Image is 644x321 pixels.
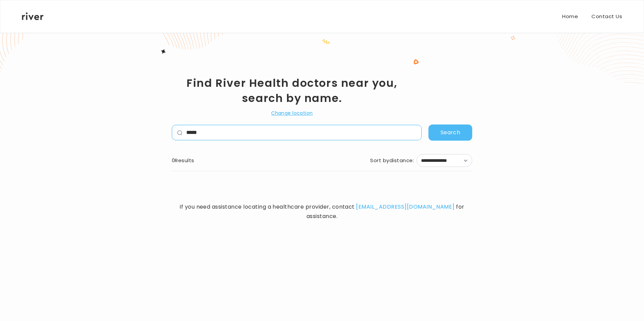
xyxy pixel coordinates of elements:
a: [EMAIL_ADDRESS][DOMAIN_NAME] [356,203,454,211]
div: 0 Results [172,156,194,165]
input: name [182,125,421,140]
h1: Find River Health doctors near you, search by name. [172,75,412,106]
span: If you need assistance locating a healthcare provider, contact for assistance. [172,202,472,221]
button: Search [428,124,472,141]
div: Sort by : [370,156,414,165]
a: Home [562,12,578,21]
button: Change location [271,109,313,117]
span: distance [389,156,413,165]
a: Contact Us [591,12,622,21]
